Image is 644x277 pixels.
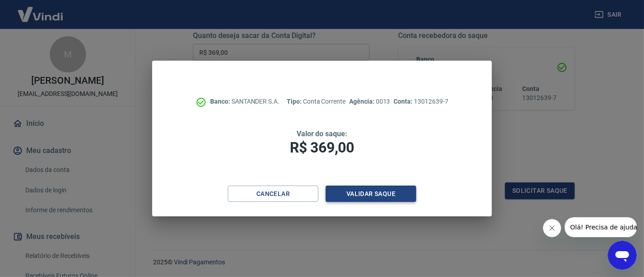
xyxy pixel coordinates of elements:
span: Tipo: [287,98,303,105]
p: SANTANDER S.A. [210,97,279,106]
p: 0013 [349,97,390,106]
button: Cancelar [228,186,318,202]
iframe: Fechar mensagem [543,219,561,237]
span: Conta: [394,98,414,105]
iframe: Mensagem da empresa [565,217,637,237]
span: Banco: [210,98,231,105]
iframe: Botão para abrir a janela de mensagens [608,241,637,270]
span: R$ 369,00 [290,139,354,156]
span: Valor do saque: [297,129,347,138]
button: Validar saque [326,186,416,202]
p: Conta Corrente [287,97,346,106]
span: Olá! Precisa de ajuda? [5,6,76,14]
span: Agência: [349,98,376,105]
p: 13012639-7 [394,97,448,106]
